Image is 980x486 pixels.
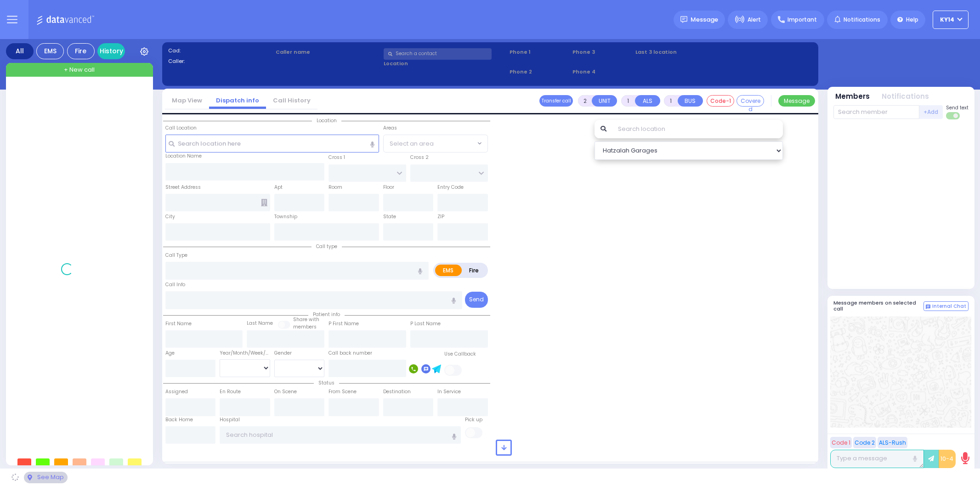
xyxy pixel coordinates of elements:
label: First Name [165,320,192,328]
label: Last Name [247,320,273,327]
button: UNIT [592,95,617,107]
label: Cad: [168,47,273,55]
label: Location [384,60,506,68]
label: Age [165,350,175,357]
a: Call History [266,96,317,105]
label: ZIP [437,213,444,220]
label: Areas [383,124,397,132]
span: Message [691,15,718,24]
label: EMS [435,265,462,276]
h5: Message members on selected call [833,300,923,312]
label: State [383,213,396,220]
img: Logo [36,14,97,25]
span: Phone 1 [510,48,569,56]
img: comment-alt.png [926,305,930,309]
span: Send text [946,104,969,111]
span: Alert [748,16,761,24]
div: Year/Month/Week/Day [220,350,270,357]
button: Covered [736,95,764,107]
button: Members [835,91,870,102]
label: Gender [274,350,292,357]
label: Street Address [165,184,201,191]
label: Caller: [168,57,273,65]
span: Phone 2 [510,68,569,76]
button: Code-1 [707,95,734,107]
label: Call Type [165,252,187,259]
button: Code 2 [853,437,876,448]
label: Caller name [276,48,380,56]
label: Township [274,213,297,220]
span: Important [787,16,817,24]
div: Fire [67,43,95,59]
label: Apt [274,184,283,191]
label: Call back number [329,350,372,357]
input: Search a contact [384,48,492,60]
label: Location Name [165,153,202,160]
button: Code 1 [830,437,852,448]
span: Notifications [844,16,880,24]
span: Select an area [390,139,434,148]
span: Phone 4 [572,68,632,76]
label: In Service [437,388,461,396]
label: Use Callback [444,350,476,358]
label: Turn off text [946,111,961,120]
button: Message [778,95,815,107]
span: Phone 3 [572,48,632,56]
input: Search location [612,120,782,138]
button: Notifications [882,91,929,102]
span: Call type [312,243,342,250]
label: Destination [383,388,411,396]
label: Fire [461,265,487,276]
button: Send [465,292,488,308]
div: See map [24,472,67,483]
span: Help [906,16,918,24]
span: KY14 [940,16,954,24]
label: Room [329,184,342,191]
span: members [293,323,317,330]
input: Search location here [165,135,379,152]
input: Search hospital [220,426,461,444]
label: On Scene [274,388,297,396]
label: Back Home [165,416,193,424]
a: Map View [165,96,209,105]
label: Pick up [465,416,482,424]
label: Call Info [165,281,185,288]
label: P Last Name [410,320,441,328]
small: Share with [293,316,319,323]
button: KY14 [933,11,969,29]
label: Cross 2 [410,154,429,161]
div: All [6,43,34,59]
div: EMS [36,43,64,59]
label: From Scene [329,388,357,396]
button: ALS [635,95,660,107]
label: Assigned [165,388,188,396]
span: Location [312,117,341,124]
span: + New call [64,65,95,74]
label: City [165,213,175,220]
img: message.svg [680,16,687,23]
label: Cross 1 [329,154,345,161]
label: Call Location [165,124,197,132]
label: Hospital [220,416,240,424]
button: BUS [678,95,703,107]
input: Search member [833,105,919,119]
span: Other building occupants [261,199,267,206]
button: ALS-Rush [878,437,907,448]
label: Entry Code [437,184,464,191]
label: Floor [383,184,394,191]
label: Last 3 location [635,48,724,56]
label: En Route [220,388,241,396]
label: P First Name [329,320,359,328]
span: Internal Chat [932,303,966,310]
a: Dispatch info [209,96,266,105]
button: Transfer call [539,95,573,107]
a: History [97,43,125,59]
button: Internal Chat [923,301,969,311]
span: Status [314,379,339,386]
span: Patient info [308,311,345,318]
